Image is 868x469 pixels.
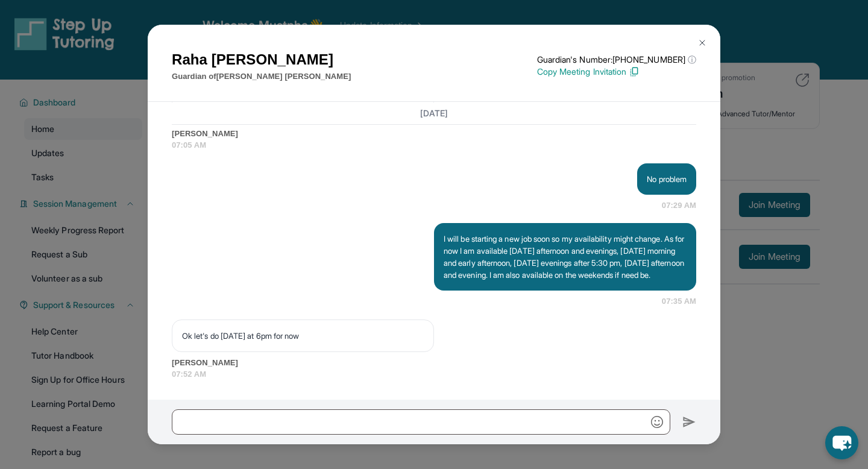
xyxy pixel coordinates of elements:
[647,173,687,185] p: No problem
[651,416,663,428] img: Emoji
[537,66,696,78] p: Copy Meeting Invitation
[182,330,424,342] p: Ok let's do [DATE] at 6pm for now
[629,66,640,77] img: Copy Icon
[172,71,351,83] p: Guardian of [PERSON_NAME] [PERSON_NAME]
[172,49,351,71] h1: Raha [PERSON_NAME]
[537,54,696,66] p: Guardian's Number: [PHONE_NUMBER]
[682,415,696,429] img: Send icon
[172,357,696,369] span: [PERSON_NAME]
[172,128,696,140] span: [PERSON_NAME]
[172,368,696,380] span: 07:52 AM
[688,54,696,66] span: ⓘ
[172,139,696,151] span: 07:05 AM
[172,107,696,119] h3: [DATE]
[662,200,696,212] span: 07:29 AM
[662,295,696,307] span: 07:35 AM
[825,426,858,459] button: chat-button
[444,233,687,281] p: I will be starting a new job soon so my availability might change. As for now I am available [DAT...
[697,38,707,48] img: Close Icon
